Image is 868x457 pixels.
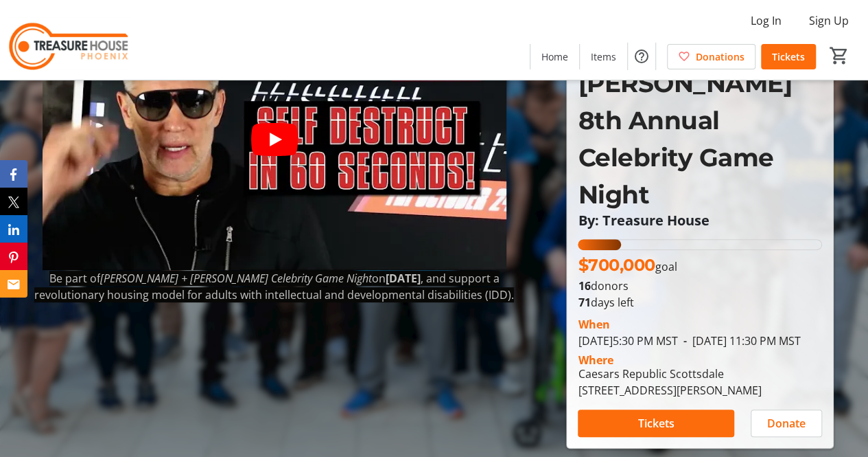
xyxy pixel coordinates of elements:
[751,12,782,29] span: Log In
[591,49,616,64] span: Items
[578,278,822,294] p: donors
[772,49,805,64] span: Tickets
[34,271,514,302] span: , and support a revolutionary housing model for adults with intellectual and developmental disabi...
[628,43,655,70] button: Help
[578,253,677,278] p: goal
[251,123,298,156] button: Play video
[578,239,822,250] div: 17.522135714285714% of fundraising goal reached
[580,44,627,69] a: Items
[8,5,130,74] img: Treasure House's Logo
[386,271,421,286] strong: [DATE]
[578,255,655,275] span: $700,000
[578,366,761,382] div: Caesars Republic Scottsdale
[809,12,849,29] span: Sign Up
[751,410,822,437] button: Donate
[578,295,590,310] span: 71
[677,333,692,348] span: -
[578,355,613,366] div: Where
[677,333,800,348] span: [DATE] 11:30 PM MST
[530,44,579,69] a: Home
[761,44,816,69] a: Tickets
[667,44,755,69] a: Donations
[740,10,793,32] button: Log In
[372,271,386,286] span: on
[798,10,860,32] button: Sign Up
[100,271,372,286] em: [PERSON_NAME] + [PERSON_NAME] Celebrity Game Night
[578,316,609,333] div: When
[578,294,822,311] p: days left
[578,278,590,293] b: 16
[49,271,100,286] span: Be part of
[578,213,822,228] p: By: Treasure House
[696,49,744,64] span: Donations
[578,410,734,437] button: Tickets
[578,382,761,399] div: [STREET_ADDRESS][PERSON_NAME]
[541,49,568,64] span: Home
[578,333,677,348] span: [DATE] 5:30 PM MST
[827,43,852,68] button: Cart
[767,415,806,432] span: Donate
[638,415,675,432] span: Tickets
